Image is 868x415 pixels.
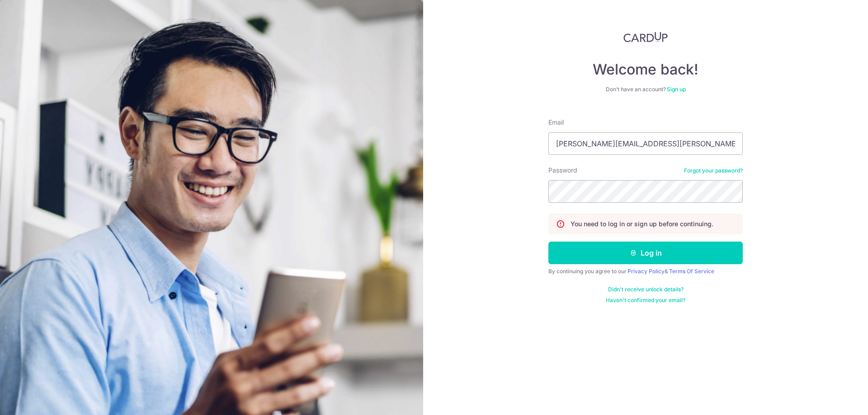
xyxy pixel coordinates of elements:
[667,86,686,93] a: Sign up
[548,242,743,264] button: Log in
[669,268,714,275] a: Terms Of Service
[548,118,564,127] label: Email
[684,167,743,174] a: Forgot your password?
[548,268,743,275] div: By continuing you agree to our &
[571,219,713,228] p: You need to log in or sign up before continuing.
[623,32,668,42] img: CardUp Logo
[606,297,685,304] a: Haven't confirmed your email?
[548,166,577,175] label: Password
[548,61,743,79] h4: Welcome back!
[548,132,743,155] input: Enter your Email
[548,86,743,93] div: Don’t have an account?
[627,268,665,275] a: Privacy Policy
[608,286,684,293] a: Didn't receive unlock details?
